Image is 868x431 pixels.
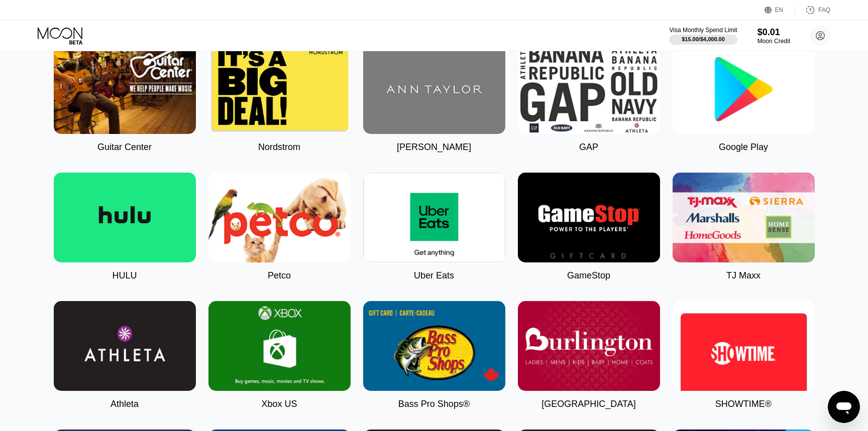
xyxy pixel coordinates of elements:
[397,142,471,153] div: [PERSON_NAME]
[765,5,795,15] div: EN
[579,142,598,153] div: GAP
[111,399,139,409] div: Athleta
[757,38,790,45] div: Moon Credit
[398,399,470,409] div: Bass Pro Shops®
[775,7,784,14] div: EN
[414,270,454,281] div: Uber Eats
[757,27,790,45] div: $0.01Moon Credit
[268,270,291,281] div: Petco
[828,391,860,423] iframe: Button to launch messaging window
[258,142,300,153] div: Nordstrom
[261,399,297,409] div: Xbox US
[795,5,830,15] div: FAQ
[682,36,725,42] div: $15.00 / $4,000.00
[715,399,772,409] div: SHOWTIME®
[567,270,610,281] div: GameStop
[97,142,152,153] div: Guitar Center
[112,270,137,281] div: HULU
[757,27,790,38] div: $0.01
[669,27,737,45] div: Visa Monthly Spend Limit$15.00/$4,000.00
[541,399,635,409] div: [GEOGRAPHIC_DATA]
[719,142,768,153] div: Google Play
[669,27,737,34] div: Visa Monthly Spend Limit
[726,270,761,281] div: TJ Maxx
[818,7,830,14] div: FAQ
